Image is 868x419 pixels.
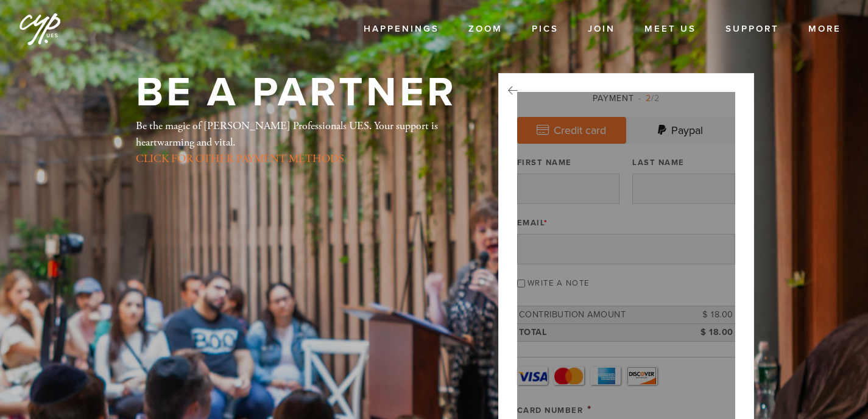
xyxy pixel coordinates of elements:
div: Be the magic of [PERSON_NAME] Professionals UES. Your support is heartwarming and vital. [136,118,459,167]
a: Meet Us [635,18,705,41]
a: Zoom [459,18,512,41]
a: Happenings [355,18,448,41]
a: More [799,18,850,41]
h1: Be a Partner [136,73,457,113]
a: Support [716,18,788,41]
a: CLICK FOR OTHER PAYMENT METHODS [136,152,344,166]
a: Join [579,18,624,41]
a: Pics [523,18,568,41]
img: cyp%20logo%20%28Jan%202025%29.png [18,6,62,50]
